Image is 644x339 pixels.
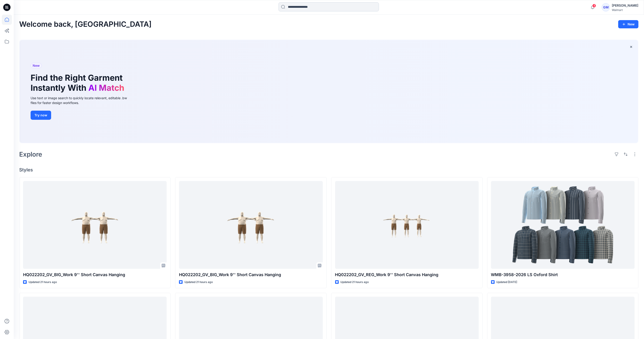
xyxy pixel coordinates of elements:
p: Updated [DATE] [497,280,517,285]
p: Updated 21 hours ago [184,280,213,285]
div: Use text or image search to quickly locate relevant, editable .bw files for faster design workflows. [31,96,133,105]
h1: Find the Right Garment Instantly With [31,73,126,93]
div: GM [602,3,610,11]
h4: Styles [19,167,639,173]
p: HQ022202_GV_REG_Work 9'' Short Canvas Hanging [335,272,479,278]
p: Updated 21 hours ago [29,280,57,285]
h2: Welcome back, [GEOGRAPHIC_DATA] [19,20,152,29]
div: [PERSON_NAME] [612,3,638,8]
p: HQ022202_GV_BIG_Work 9'' Short Canvas Hanging [179,272,323,278]
a: HQ022202_GV_REG_Work 9'' Short Canvas Hanging [335,181,479,269]
button: New [618,20,639,28]
p: HQ022202_GV_BIG_Work 9'' Short Canvas Hanging [23,272,167,278]
div: Walmart [612,8,638,12]
a: WMB-3958-2026 LS Oxford Shirt [491,181,635,269]
h2: Explore [19,151,42,158]
span: AI Match [88,83,124,93]
p: WMB-3958-2026 LS Oxford Shirt [491,272,635,278]
a: HQ022202_GV_BIG_Work 9'' Short Canvas Hanging [23,181,167,269]
button: Try now [31,111,51,120]
a: HQ022202_GV_BIG_Work 9'' Short Canvas Hanging [179,181,323,269]
p: Updated 21 hours ago [341,280,369,285]
span: New [33,63,40,68]
span: 4 [592,4,596,8]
